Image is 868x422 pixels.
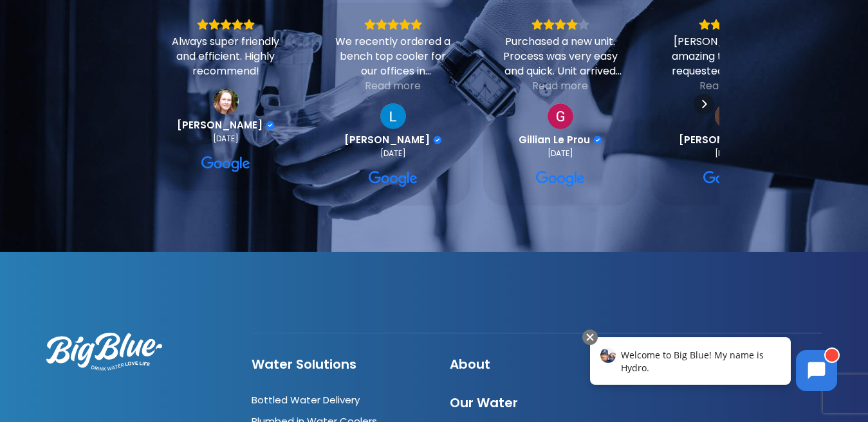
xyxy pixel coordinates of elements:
[165,34,287,78] div: Always super friendly and efficient. Highly recommend!
[213,134,239,144] div: [DATE]
[380,103,406,129] a: View on Google
[519,134,602,146] a: Review by Gillian Le Prou
[577,327,850,404] iframe: Chatbot
[694,94,714,114] div: Next
[154,94,174,114] div: Previous
[715,148,741,159] div: [DATE]
[380,103,406,129] img: Luke Mitchell
[699,78,755,93] div: Read more
[344,134,430,146] span: [PERSON_NAME]
[593,136,602,145] div: Verified Customer
[380,148,406,159] div: [DATE]
[548,103,573,129] img: Gillian Le Prou
[519,134,590,146] span: Gillian Le Prou
[667,19,789,30] div: Rating: 5.0 out of 5
[177,119,275,131] a: Review by Tanya Sloane
[213,89,239,114] img: Tanya Sloane
[667,34,789,78] div: [PERSON_NAME] was amazing to deal with. I requested last minute for a short term hire (2 days) an...
[252,356,426,372] h4: Water Solutions
[715,103,741,129] img: Lily Stevenson
[450,355,490,373] a: About
[715,103,741,129] a: View on Google
[332,19,454,30] div: Rating: 5.0 out of 5
[252,393,360,407] a: Bottled Water Delivery
[433,136,442,145] div: Verified Customer
[499,34,622,78] div: Purchased a new unit. Process was very easy and quick. Unit arrived very quickly. Only problem wa...
[499,19,622,30] div: Rating: 4.0 out of 5
[177,119,263,131] span: [PERSON_NAME]
[450,394,518,412] a: Our Water
[332,34,454,78] div: We recently ordered a bench top cooler for our offices in [GEOGRAPHIC_DATA]. The process was so s...
[365,78,421,93] div: Read more
[703,169,752,189] a: View on Google
[266,121,275,130] div: Verified Customer
[679,134,764,146] span: [PERSON_NAME]
[165,19,287,30] div: Rating: 5.0 out of 5
[149,3,719,206] div: Carousel
[369,169,418,189] a: View on Google
[344,134,442,146] a: Review by Luke Mitchell
[679,134,777,146] a: Review by Lily Stevenson
[213,89,239,114] a: View on Google
[536,169,585,189] a: View on Google
[201,154,250,175] a: View on Google
[548,103,573,129] a: View on Google
[548,148,573,159] div: [DATE]
[532,78,588,93] div: Read more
